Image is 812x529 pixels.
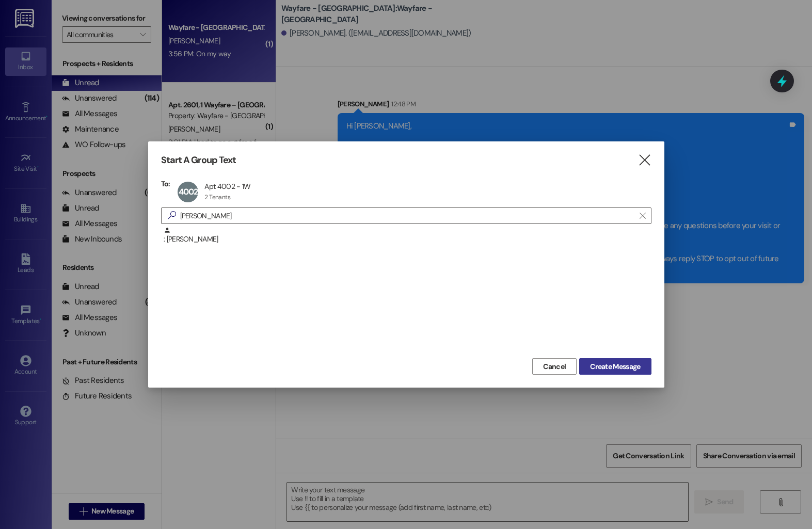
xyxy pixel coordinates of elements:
h3: Start A Group Text [161,154,236,166]
button: Cancel [532,358,577,375]
i:  [640,212,645,220]
button: Create Message [579,358,651,375]
span: 4002 [179,186,198,197]
div: Apt 4002 - 1W [204,182,250,191]
div: : [PERSON_NAME] [161,227,651,252]
div: 2 Tenants [204,193,230,201]
i:  [164,210,180,221]
input: Search for any contact or apartment [180,209,634,223]
span: Cancel [543,361,566,372]
i:  [638,155,651,166]
span: Create Message [590,361,640,372]
h3: To: [161,179,170,188]
button: Clear text [634,208,651,223]
div: : [PERSON_NAME] [164,227,651,245]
